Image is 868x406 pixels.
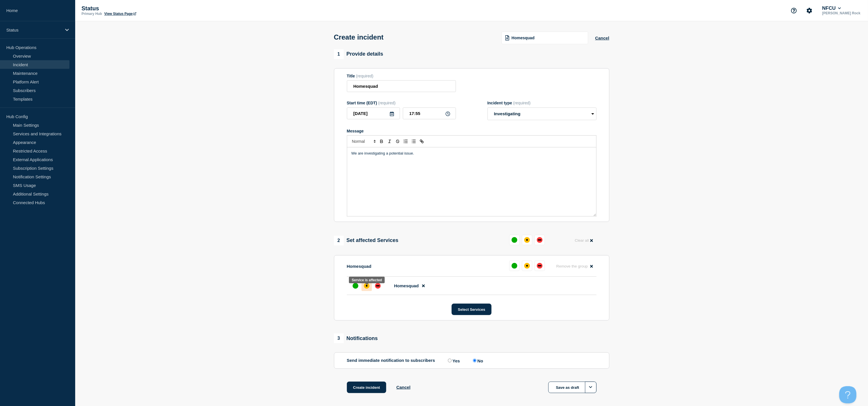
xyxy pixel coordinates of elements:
button: down [535,261,545,271]
input: HH:MM [403,108,456,119]
p: Send immediate notification to subscribers [347,358,435,363]
img: template icon [505,35,509,40]
span: Homesquad [394,283,419,288]
p: We are investigating a potential issue. [352,151,592,156]
select: Incident type [488,108,597,120]
button: Toggle italic text [386,138,394,145]
span: Font size [349,138,378,145]
input: YYYY-MM-DD [347,108,400,119]
h1: Create incident [334,33,384,41]
button: Cancel [396,385,410,390]
button: Toggle bulleted list [410,138,418,145]
input: Yes [448,359,452,362]
div: Notifications [334,333,378,343]
button: Create incident [347,382,387,393]
span: (required) [356,74,374,78]
span: 2 [334,236,344,245]
input: Title [347,80,456,92]
div: Send immediate notification to subscribers [347,358,597,363]
span: Homesquad [512,36,535,40]
button: affected [522,261,532,271]
div: affected [364,283,370,289]
p: Status [6,28,61,32]
button: Options [585,382,597,393]
button: Toggle link [418,138,426,145]
div: affected [524,237,530,243]
button: Toggle ordered list [402,138,410,145]
div: Provide details [334,49,383,59]
span: 3 [334,333,344,343]
button: down [535,235,545,245]
button: Account settings [803,5,815,17]
label: Yes [446,358,460,363]
button: up [509,235,520,245]
div: Service is affected [352,278,382,282]
button: Select Services [452,304,492,315]
span: 1 [334,49,344,59]
button: NFCU [821,5,842,11]
div: Message [347,147,596,216]
div: Set affected Services [334,236,399,245]
span: (required) [513,101,531,105]
div: up [512,237,517,243]
div: Message [347,129,597,133]
button: up [509,261,520,271]
button: affected [522,235,532,245]
button: Clear all [571,235,596,246]
input: No [473,359,477,362]
span: (required) [378,101,396,105]
span: Remove the group [556,264,588,268]
div: Start time (EDT) [347,101,456,105]
div: Title [347,74,456,78]
iframe: Help Scout Beacon - Open [839,386,857,403]
div: affected [524,263,530,269]
div: up [353,283,358,289]
button: Remove the group [553,261,597,272]
p: Homesquad [347,264,372,269]
button: Support [788,5,800,17]
button: Toggle bold text [378,138,386,145]
p: Status [81,5,196,12]
div: Incident type [488,101,597,105]
div: down [537,263,543,269]
label: No [471,358,483,363]
div: down [375,283,381,289]
button: Cancel [595,36,609,40]
button: Save as draft [548,382,597,393]
p: Primary Hub [81,12,102,16]
div: down [537,237,543,243]
p: [PERSON_NAME] Rock [821,11,862,15]
div: up [512,263,517,269]
a: View Status Page [104,12,136,16]
button: Toggle strikethrough text [394,138,402,145]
